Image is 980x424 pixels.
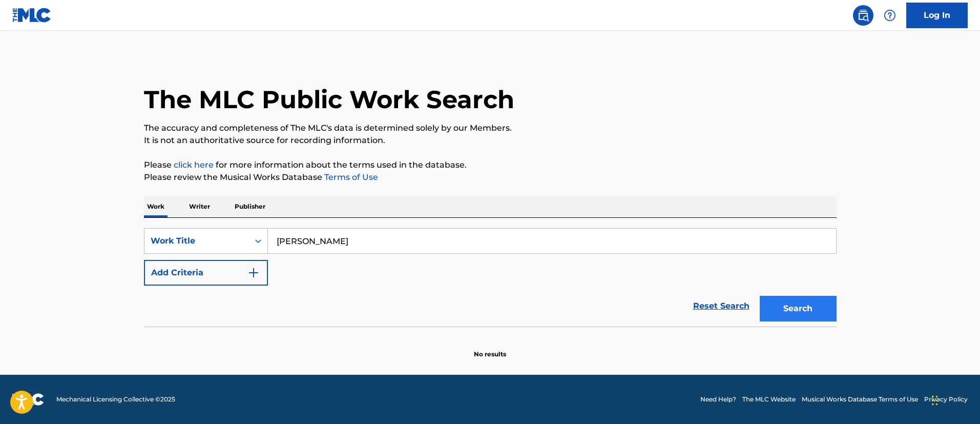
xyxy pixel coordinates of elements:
[232,196,268,217] p: Publisher
[906,3,968,28] a: Log In
[802,395,918,404] a: Musical Works Database Terms of Use
[853,5,873,26] a: Public Search
[929,375,980,424] iframe: Chat Widget
[884,9,896,22] img: help
[186,196,213,217] p: Writer
[880,5,900,26] div: Help
[56,395,175,404] span: Mechanical Licensing Collective © 2025
[688,295,755,317] a: Reset Search
[12,8,52,23] img: MLC Logo
[760,296,837,321] button: Search
[144,196,168,217] p: Work
[151,235,243,247] div: Work Title
[144,122,837,134] p: The accuracy and completeness of The MLC's data is determined solely by our Members.
[12,393,44,406] img: logo
[247,267,260,279] img: 9d2ae6d4665cec9f34b9.svg
[144,228,837,327] form: Search Form
[742,395,796,404] a: The MLC Website
[144,134,837,147] p: It is not an authoritative source for recording information.
[144,260,268,286] button: Add Criteria
[144,84,514,115] h1: The MLC Public Work Search
[474,337,506,359] p: No results
[932,385,938,416] div: Drag
[857,9,869,22] img: search
[322,172,378,182] a: Terms of Use
[924,395,968,404] a: Privacy Policy
[144,171,837,184] p: Please review the Musical Works Database
[174,160,214,170] a: click here
[144,159,837,171] p: Please for more information about the terms used in the database.
[700,395,736,404] a: Need Help?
